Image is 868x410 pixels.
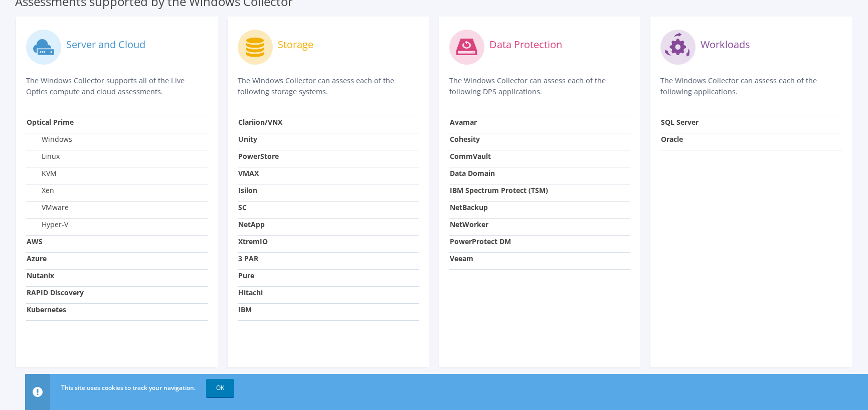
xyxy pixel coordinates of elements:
strong: VMAX [238,168,259,178]
strong: XtremIO [238,237,268,246]
label: Xen [27,185,54,195]
strong: IBM Spectrum Protect (TSM) [450,185,548,195]
strong: Veeam [450,254,473,263]
strong: SQL Server [661,117,699,127]
strong: Hitachi [238,288,263,297]
label: Workloads [701,40,750,50]
strong: Pure [238,271,254,280]
label: Server and Cloud [66,40,145,50]
strong: PowerProtect DM [450,237,511,246]
label: KVM [27,168,57,178]
span: This site uses cookies to track your navigation. [61,383,196,392]
strong: Azure [27,254,47,263]
strong: IBM [238,305,252,314]
strong: NetBackup [450,202,488,212]
strong: Optical Prime [27,117,74,127]
label: Storage [278,40,313,50]
strong: Nutanix [27,271,54,280]
strong: Isilon [238,185,257,195]
strong: RAPID Discovery [27,288,84,297]
label: Linux [27,151,60,161]
strong: Data Domain [450,168,495,178]
a: OK [206,379,234,397]
strong: Kubernetes [27,305,66,314]
p: The Windows Collector supports all of the Live Optics compute and cloud assessments. [26,75,208,97]
strong: 3 PAR [238,254,258,263]
label: VMware [27,202,69,213]
p: The Windows Collector can assess each of the following DPS applications. [449,75,631,97]
label: Hyper-V [27,220,68,230]
strong: NetApp [238,220,265,229]
p: The Windows Collector can assess each of the following applications. [660,75,842,97]
label: Windows [27,134,72,144]
strong: AWS [27,237,43,246]
strong: Unity [238,134,257,144]
strong: Oracle [661,134,683,144]
strong: Avamar [450,117,477,127]
p: The Windows Collector can assess each of the following storage systems. [238,75,419,97]
strong: NetWorker [450,220,488,229]
strong: CommVault [450,151,491,161]
strong: SC [238,202,247,212]
strong: PowerStore [238,151,279,161]
strong: Clariion/VNX [238,117,282,127]
label: Data Protection [489,40,562,50]
strong: Cohesity [450,134,480,144]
